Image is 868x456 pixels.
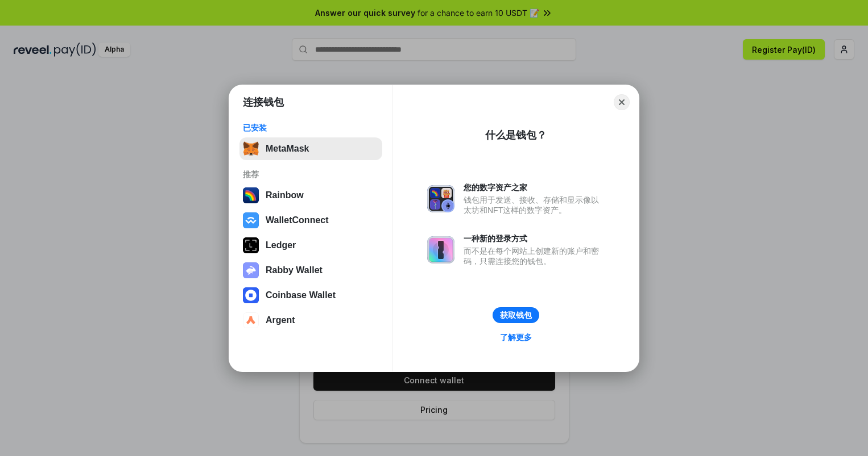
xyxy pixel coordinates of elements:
a: 了解更多 [493,330,539,345]
button: Argent [239,309,382,332]
div: 获取钱包 [500,310,532,320]
div: 推荐 [243,169,379,179]
button: MetaMask [239,137,382,160]
div: 您的数字资产之家 [464,182,605,193]
div: 了解更多 [500,332,532,342]
button: WalletConnect [239,209,382,232]
button: Ledger [239,234,382,257]
div: WalletConnect [266,215,329,225]
div: Rabby Wallet [266,265,323,275]
button: Rainbow [239,184,382,207]
div: 什么是钱包？ [485,128,547,142]
div: 一种新的登录方式 [464,233,605,244]
div: 已安装 [243,123,379,133]
div: MetaMask [266,144,309,154]
img: svg+xml,%3Csvg%20width%3D%22120%22%20height%3D%22120%22%20viewBox%3D%220%200%20120%20120%22%20fil... [243,187,259,203]
img: svg+xml,%3Csvg%20width%3D%2228%22%20height%3D%2228%22%20viewBox%3D%220%200%2028%2028%22%20fill%3D... [243,287,259,303]
img: svg+xml,%3Csvg%20width%3D%2228%22%20height%3D%2228%22%20viewBox%3D%220%200%2028%2028%22%20fill%3D... [243,312,259,328]
div: Argent [266,315,295,325]
img: svg+xml,%3Csvg%20xmlns%3D%22http%3A%2F%2Fwww.w3.org%2F2000%2Fsvg%22%20fill%3D%22none%22%20viewBox... [427,185,454,212]
div: Coinbase Wallet [266,290,336,300]
img: svg+xml,%3Csvg%20width%3D%2228%22%20height%3D%2228%22%20viewBox%3D%220%200%2028%2028%22%20fill%3D... [243,212,259,228]
img: svg+xml,%3Csvg%20xmlns%3D%22http%3A%2F%2Fwww.w3.org%2F2000%2Fsvg%22%20fill%3D%22none%22%20viewBox... [427,236,454,263]
button: Coinbase Wallet [239,284,382,307]
div: Ledger [266,240,296,250]
button: Close [614,94,630,110]
div: 钱包用于发送、接收、存储和显示像以太坊和NFT这样的数字资产。 [464,195,605,215]
button: Rabby Wallet [239,259,382,282]
div: 而不是在每个网站上创建新的账户和密码，只需连接您的钱包。 [464,246,605,266]
img: svg+xml,%3Csvg%20fill%3D%22none%22%20height%3D%2233%22%20viewBox%3D%220%200%2035%2033%22%20width%... [243,141,259,157]
button: 获取钱包 [493,307,539,323]
h1: 连接钱包 [243,95,284,109]
img: svg+xml,%3Csvg%20xmlns%3D%22http%3A%2F%2Fwww.w3.org%2F2000%2Fsvg%22%20fill%3D%22none%22%20viewBox... [243,262,259,278]
div: Rainbow [266,190,304,200]
img: svg+xml,%3Csvg%20xmlns%3D%22http%3A%2F%2Fwww.w3.org%2F2000%2Fsvg%22%20width%3D%2228%22%20height%3... [243,237,259,253]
